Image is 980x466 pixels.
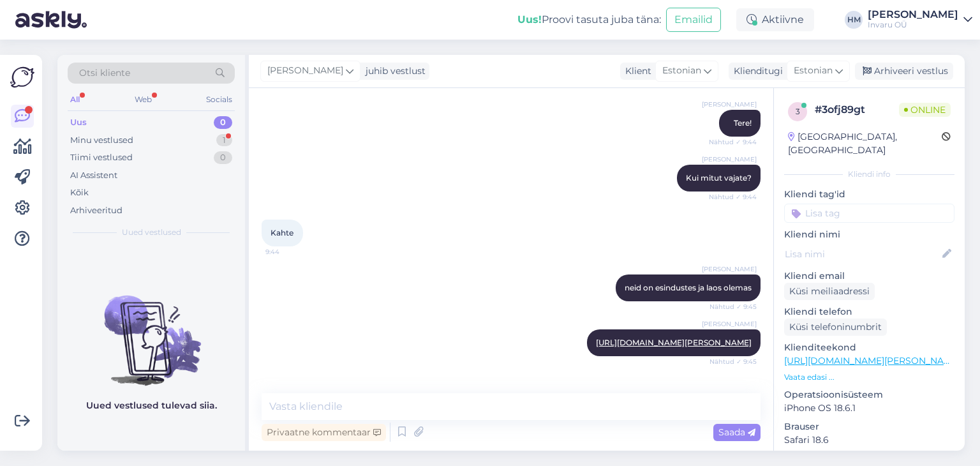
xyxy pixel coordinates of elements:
[709,137,757,147] span: Nähtud ✓ 9:44
[734,118,752,128] span: Tere!
[784,420,954,433] p: Brauser
[596,338,752,347] a: [URL][DOMAIN_NAME][PERSON_NAME]
[784,433,954,447] p: Safari 18.6
[702,319,757,329] span: [PERSON_NAME]
[265,247,313,257] span: 9:44
[70,134,133,147] div: Minu vestlused
[868,10,972,30] a: [PERSON_NAME]Invaru OÜ
[736,8,814,31] div: Aktiivne
[214,151,232,164] div: 0
[132,91,154,108] div: Web
[57,273,245,387] img: No chats
[784,305,954,319] p: Kliendi telefon
[662,64,701,78] span: Estonian
[784,283,875,300] div: Küsi meiliaadressi
[784,269,954,283] p: Kliendi email
[79,66,130,80] span: Otsi kliente
[86,399,217,412] p: Uued vestlused tulevad siia.
[625,283,752,292] span: neid on esindustes ja laos olemas
[70,116,87,129] div: Uus
[262,424,386,441] div: Privaatne kommentaar
[271,228,293,237] span: Kahte
[204,91,235,108] div: Socials
[122,227,181,238] span: Uued vestlused
[868,20,958,30] div: Invaru OÜ
[855,63,953,80] div: Arhiveeri vestlus
[70,151,133,164] div: Tiimi vestlused
[899,103,951,117] span: Online
[784,372,954,383] p: Vaata edasi ...
[784,204,954,223] input: Lisa tag
[216,134,232,147] div: 1
[267,64,343,78] span: [PERSON_NAME]
[815,102,899,117] div: # 3ofj89gt
[68,91,82,108] div: All
[709,302,757,312] span: Nähtud ✓ 9:45
[796,107,800,116] span: 3
[70,186,89,199] div: Kõik
[214,116,232,129] div: 0
[10,65,34,89] img: Askly Logo
[702,264,757,274] span: [PERSON_NAME]
[784,341,954,354] p: Klienditeekond
[784,169,954,180] div: Kliendi info
[784,402,954,415] p: iPhone OS 18.6.1
[868,10,958,20] div: [PERSON_NAME]
[360,64,426,78] div: juhib vestlust
[788,130,942,157] div: [GEOGRAPHIC_DATA], [GEOGRAPHIC_DATA]
[784,319,887,336] div: Küsi telefoninumbrit
[70,204,122,217] div: Arhiveeritud
[785,247,940,261] input: Lisa nimi
[784,228,954,241] p: Kliendi nimi
[784,388,954,402] p: Operatsioonisüsteem
[784,188,954,201] p: Kliendi tag'id
[70,169,117,182] div: AI Assistent
[709,192,757,202] span: Nähtud ✓ 9:44
[784,355,960,366] a: [URL][DOMAIN_NAME][PERSON_NAME]
[702,154,757,164] span: [PERSON_NAME]
[709,357,757,366] span: Nähtud ✓ 9:45
[718,426,755,438] span: Saada
[794,64,833,78] span: Estonian
[666,8,721,32] button: Emailid
[845,11,863,29] div: HM
[620,64,651,78] div: Klient
[517,13,542,26] b: Uus!
[686,173,752,183] span: Kui mitut vajate?
[702,100,757,109] span: [PERSON_NAME]
[729,64,783,78] div: Klienditugi
[517,12,661,27] div: Proovi tasuta juba täna:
